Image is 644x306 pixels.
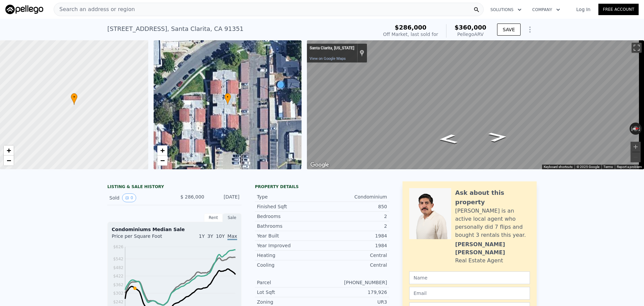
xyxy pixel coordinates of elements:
path: Go South [430,132,466,146]
div: 179,926 [322,289,387,296]
a: View on Google Maps [310,56,346,61]
div: 850 [322,203,387,210]
input: Email [409,287,530,300]
a: Log In [568,6,598,13]
div: Real Estate Agent [455,257,503,265]
a: Zoom in [4,145,14,156]
div: Year Improved [257,242,322,249]
a: Zoom in [157,145,167,156]
span: © 2025 Google [577,165,599,169]
a: Terms [603,165,613,169]
span: 3Y [207,233,213,239]
span: 10Y [216,233,225,239]
div: Property details [255,184,389,189]
div: 1984 [322,242,387,249]
span: 1Y [199,233,205,239]
button: Company [527,4,566,16]
span: − [160,156,164,165]
tspan: $422 [113,274,123,278]
button: Show Options [523,23,537,36]
img: Pellego [5,5,43,14]
button: Keyboard shortcuts [544,165,573,169]
div: Street View [307,40,644,169]
div: Lot Sqft [257,289,322,296]
button: Toggle fullscreen view [632,43,642,53]
div: Zoning [257,299,322,305]
div: Finished Sqft [257,203,322,210]
a: Open this area in Google Maps (opens a new window) [309,161,331,169]
button: SAVE [497,24,521,36]
a: Report a problem [617,165,642,169]
div: 2 [322,213,387,220]
div: Type [257,193,322,200]
a: Free Account [598,4,639,15]
div: • [224,93,231,105]
a: Zoom out [157,156,167,166]
div: Central [322,262,387,268]
div: Sold [109,193,169,202]
button: Rotate counterclockwise [630,123,633,135]
tspan: $242 [113,300,123,304]
button: Rotate clockwise [638,123,642,135]
span: $286,000 [395,24,427,31]
div: Year Built [257,232,322,239]
div: Ask about this property [455,188,530,207]
div: [PHONE_NUMBER] [322,279,387,286]
tspan: $626 [113,245,123,249]
img: Google [309,161,331,169]
div: [PERSON_NAME] is an active local agent who personally did 7 flips and bought 3 rentals this year. [455,207,530,239]
button: View historical data [122,193,136,202]
a: Zoom out [4,156,14,166]
div: [DATE] [210,193,239,202]
div: LISTING & SALE HISTORY [107,184,241,191]
div: Santa Clarita, [US_STATE] [310,46,354,51]
span: $360,000 [454,24,486,31]
div: Cooling [257,262,322,268]
div: 2 [322,223,387,229]
div: Price per Square Foot [112,233,174,244]
div: 1984 [322,232,387,239]
button: Solutions [485,4,527,16]
div: [STREET_ADDRESS] , Santa Clarita , CA 91351 [107,24,244,34]
div: Central [322,252,387,259]
input: Name [409,271,530,284]
tspan: $482 [113,265,123,270]
div: Pellego ARV [454,31,486,38]
span: Search an address or region [54,5,135,13]
div: Bedrooms [257,213,322,220]
div: Map [307,40,644,169]
a: Show location on map [360,49,364,57]
span: $ 286,000 [180,194,204,200]
div: • [71,93,77,105]
tspan: $302 [113,291,123,296]
div: Heating [257,252,322,259]
div: Bathrooms [257,223,322,229]
div: Off Market, last sold for [383,31,438,38]
span: Max [227,233,237,240]
tspan: $542 [113,257,123,261]
div: [PERSON_NAME] [PERSON_NAME] [455,241,530,257]
div: Parcel [257,279,322,286]
button: Reset the view [629,125,642,132]
button: Zoom out [631,152,641,162]
div: Condominiums Median Sale [112,226,237,233]
tspan: $362 [113,282,123,287]
button: Zoom in [631,142,641,152]
div: Sale [223,213,241,222]
span: + [160,146,164,155]
div: Rent [204,213,223,222]
span: • [71,94,77,100]
span: − [7,156,11,165]
span: + [7,146,11,155]
span: • [224,94,231,100]
path: Go North [480,130,516,144]
div: Condominium [322,193,387,200]
div: UR3 [322,299,387,305]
